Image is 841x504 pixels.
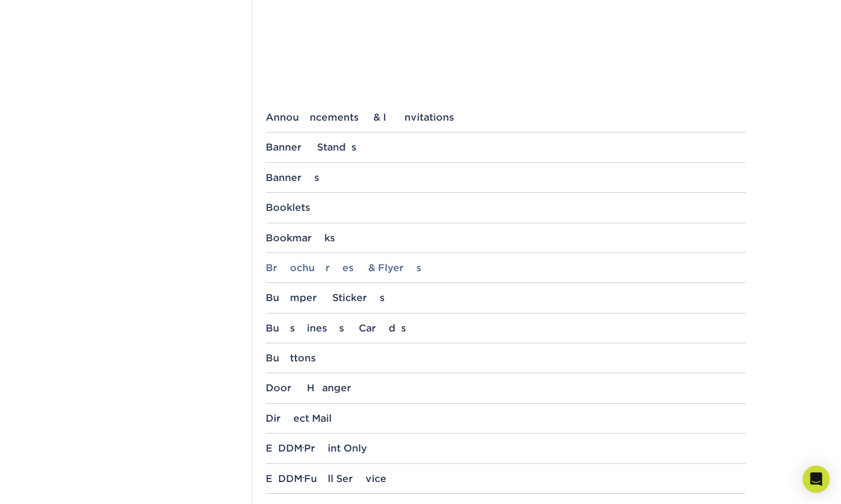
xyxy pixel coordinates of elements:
div: EDDM Print Only [266,443,746,454]
div: Booklets [266,202,746,213]
div: Door Hanger [266,382,746,394]
div: Brochures & Flyers [266,262,746,273]
div: Bookmarks [266,232,746,244]
div: Buttons [266,352,746,364]
div: Open Intercom Messenger [803,466,830,493]
div: Business Cards [266,322,746,334]
small: ® [302,446,304,451]
div: EDDM Full Service [266,473,746,484]
div: Banner Stands [266,142,746,153]
div: Banners [266,172,746,183]
div: Direct Mail [266,413,746,424]
div: Announcements & Invitations [266,112,746,123]
div: Bumper Stickers [266,292,746,303]
small: ® [302,476,304,481]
